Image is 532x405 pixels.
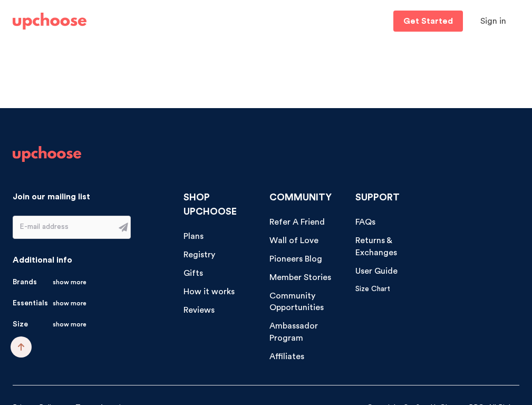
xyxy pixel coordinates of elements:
span: Member Stories [269,273,331,282]
button: Sign in [467,11,519,32]
span: How it works [183,287,235,296]
p: Get Started [403,17,453,25]
span: Registry [183,250,215,259]
a: Community Opportunities [269,290,347,314]
a: Wall of Love [269,235,318,247]
a: UpChoose [13,11,86,32]
span: Community Opportunities [269,292,324,312]
span: Reviews [183,306,215,314]
a: Returns & Exchanges [355,235,433,259]
a: UpChoose [13,146,81,167]
input: E-mail address [13,216,112,238]
a: FAQs [355,216,375,228]
a: Registry [183,249,215,261]
span: Size Chart [355,285,390,293]
a: Affiliates [269,351,304,363]
a: Plans [183,230,204,243]
span: Additional info [13,256,72,264]
a: Gifts [183,267,203,279]
span: FAQs [355,218,375,226]
a: Reviews [183,304,215,316]
span: Plans [183,232,204,240]
span: Pioneers Blog [269,255,322,263]
span: Returns & Exchanges [355,236,397,257]
span: Refer A Friend [269,218,325,226]
span: show more [53,319,86,330]
span: SHOP UPCHOOSE [183,192,237,216]
a: How it works [183,286,235,298]
span: Wall of Love [269,236,318,245]
img: UpChoose [13,13,86,30]
span: Ambassador Program [269,322,318,342]
span: Affiliates [269,352,304,361]
a: Member Stories [269,272,331,284]
span: Gifts [183,269,203,277]
a: Get Started [393,11,463,32]
a: Ambassador Program [269,320,347,344]
a: Essentials [13,298,86,308]
img: UpChoose [13,146,81,162]
span: show more [53,277,86,287]
span: COMMUNITY [269,192,332,202]
span: User Guide [355,267,398,275]
a: Refer A Friend [269,216,325,228]
span: Join our mailing list [13,192,90,201]
span: show more [53,298,86,308]
a: Pioneers Blog [269,253,322,265]
a: User Guide [355,265,398,277]
a: Brands [13,277,86,287]
a: Size [13,319,86,330]
span: Sign in [480,17,506,25]
a: Size Chart [355,284,390,294]
span: SUPPORT [355,192,400,202]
